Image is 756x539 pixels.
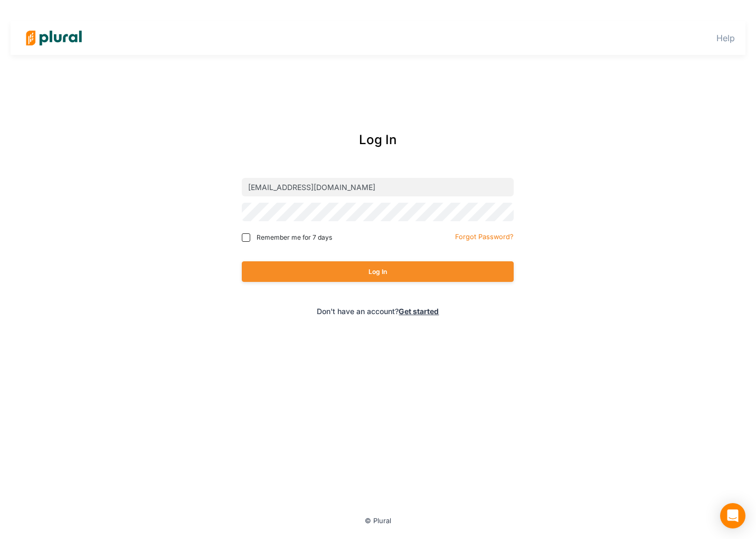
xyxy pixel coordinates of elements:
small: © Plural [365,517,391,525]
div: Don't have an account? [197,306,560,317]
a: Get started [399,307,439,316]
a: Forgot Password? [455,231,514,241]
a: Help [716,33,735,43]
small: Forgot Password? [455,233,514,241]
div: Open Intercom Messenger [720,503,745,528]
input: Remember me for 7 days [242,233,250,242]
img: Logo for Plural [17,20,91,56]
div: Log In [197,130,560,149]
input: Email address [242,178,514,196]
button: Log In [242,261,514,282]
span: Remember me for 7 days [257,233,332,242]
